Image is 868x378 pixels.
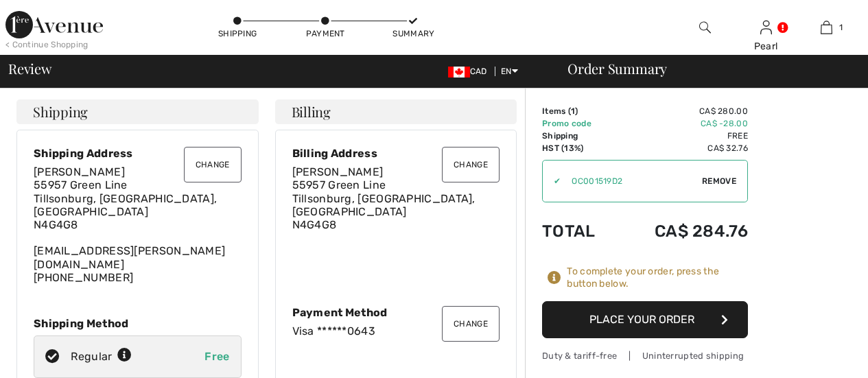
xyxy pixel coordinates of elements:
[617,105,748,117] td: CA$ 280.00
[760,21,772,34] a: Sign In
[617,208,748,255] td: CA$ 284.76
[617,117,748,130] td: CA$ -28.00
[571,106,575,116] span: 1
[184,147,242,182] button: Change
[760,19,772,36] img: My Info
[292,165,384,178] span: [PERSON_NAME]
[33,105,88,119] span: Shipping
[551,62,860,75] div: Order Summary
[839,21,843,34] span: 1
[617,130,748,142] td: Free
[542,105,617,117] td: Items ( )
[34,147,242,160] div: Shipping Address
[699,19,711,36] img: search the website
[5,11,103,38] img: 1ère Avenue
[204,350,229,363] span: Free
[305,27,346,40] div: Payment
[292,147,500,160] div: Billing Address
[292,105,331,119] span: Billing
[292,306,500,319] div: Payment Method
[542,117,617,130] td: Promo code
[392,27,434,40] div: Summary
[702,175,736,187] span: Remove
[542,301,748,338] button: Place Your Order
[442,306,500,342] button: Change
[543,175,561,187] div: ✔
[292,178,476,231] span: 55957 Green Line Tillsonburg, [GEOGRAPHIC_DATA], [GEOGRAPHIC_DATA] N4G4G8
[736,39,796,54] div: Pearl
[442,147,500,182] button: Change
[448,67,470,78] img: Canadian Dollar
[34,165,242,284] div: [EMAIL_ADDRESS][PERSON_NAME][DOMAIN_NAME] [PHONE_NUMBER]
[217,27,258,40] div: Shipping
[71,349,132,365] div: Regular
[34,317,242,330] div: Shipping Method
[34,178,217,231] span: 55957 Green Line Tillsonburg, [GEOGRAPHIC_DATA], [GEOGRAPHIC_DATA] N4G4G8
[561,161,702,202] input: Promo code
[542,208,617,255] td: Total
[8,62,51,75] span: Review
[821,19,832,36] img: My Bag
[797,19,856,36] a: 1
[5,38,89,51] div: < Continue Shopping
[448,67,493,76] span: CAD
[34,165,125,178] span: [PERSON_NAME]
[567,265,748,290] div: To complete your order, press the button below.
[501,67,518,76] span: EN
[542,130,617,142] td: Shipping
[542,349,748,362] div: Duty & tariff-free | Uninterrupted shipping
[542,142,617,154] td: HST (13%)
[617,142,748,154] td: CA$ 32.76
